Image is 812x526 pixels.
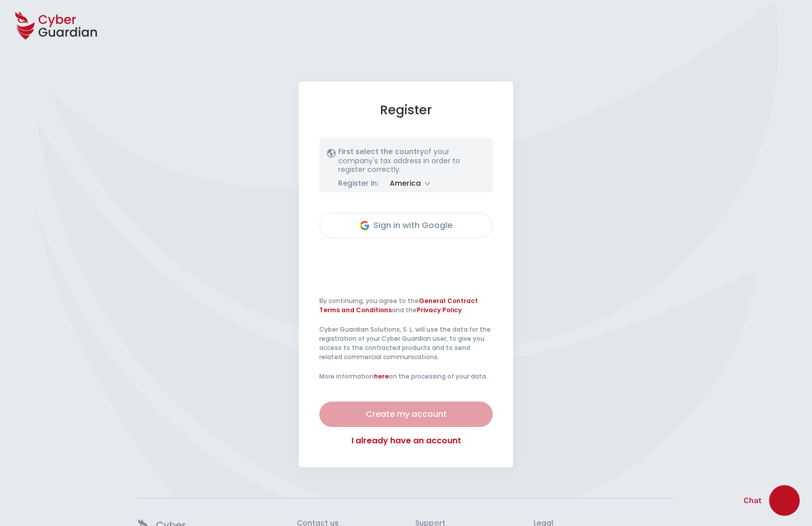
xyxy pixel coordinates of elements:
button: Sign in with Google [319,213,493,238]
span: First select the country [338,146,424,157]
span: Chat [744,494,762,507]
a: I already have an account [319,435,493,447]
a: General Contract Terms and Conditions [319,296,478,314]
a: Privacy Policy [417,306,462,314]
p: Register in: [338,179,378,188]
p: More information on the processing of your data. [319,372,493,381]
p: Cyber Guardian Solutions, S. L. will use the data for the registration of your Cyber Guardian use... [319,325,493,362]
p: of your company's tax address in order to register correctly. [338,147,485,174]
div: Sign in with Google [327,219,485,232]
div: Create my account [327,408,485,420]
button: Create my account [319,402,493,427]
a: here [374,372,389,381]
p: By continuing, you agree to the and the . [319,296,493,315]
h1: Register [319,102,493,118]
